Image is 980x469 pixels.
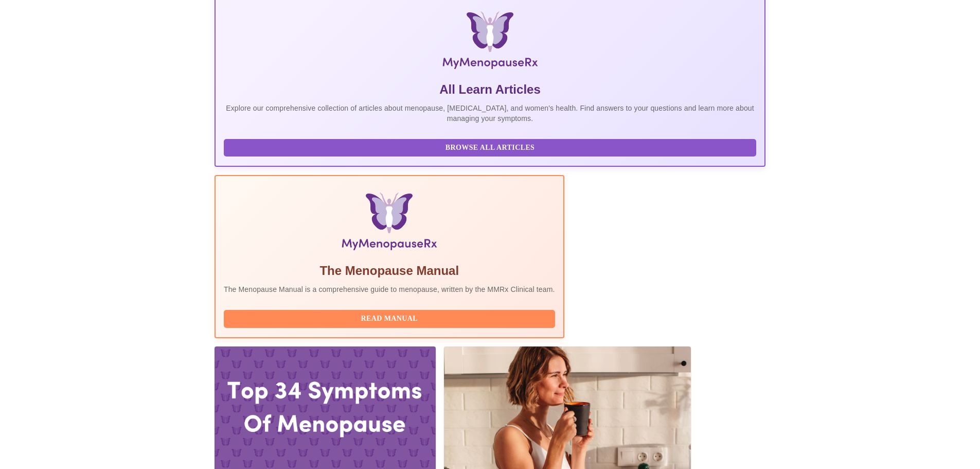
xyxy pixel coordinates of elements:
[234,142,746,154] span: Browse All Articles
[224,143,759,151] a: Browse All Articles
[307,11,673,73] img: MyMenopauseRx Logo
[224,263,555,279] h5: The Menopause Manual
[224,314,558,322] a: Read Manual
[234,312,545,325] span: Read Manual
[224,139,756,157] button: Browse All Articles
[224,284,555,294] p: The Menopause Manual is a comprehensive guide to menopause, written by the MMRx Clinical team.
[224,81,756,98] h5: All Learn Articles
[224,310,555,328] button: Read Manual
[276,193,502,254] img: Menopause Manual
[224,103,756,124] p: Explore our comprehensive collection of articles about menopause, [MEDICAL_DATA], and women's hea...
